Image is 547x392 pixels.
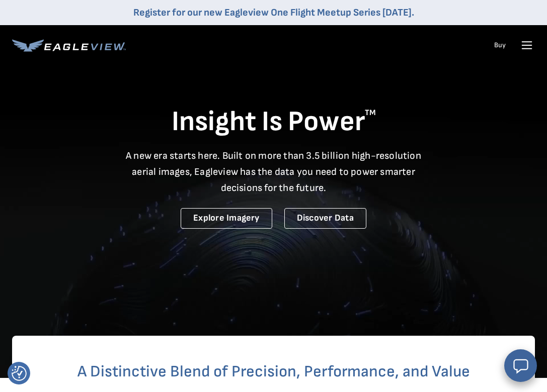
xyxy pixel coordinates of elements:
[133,7,414,19] a: Register for our new Eagleview One Flight Meetup Series [DATE].
[504,349,537,382] button: Open chat window
[12,366,27,381] button: Consent Preferences
[284,208,366,229] a: Discover Data
[365,108,376,118] sup: TM
[494,41,506,50] a: Buy
[120,148,428,196] p: A new era starts here. Built on more than 3.5 billion high-resolution aerial images, Eagleview ha...
[12,366,27,381] img: Revisit consent button
[52,364,495,380] h2: A Distinctive Blend of Precision, Performance, and Value
[181,208,272,229] a: Explore Imagery
[12,105,535,140] h1: Insight Is Power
